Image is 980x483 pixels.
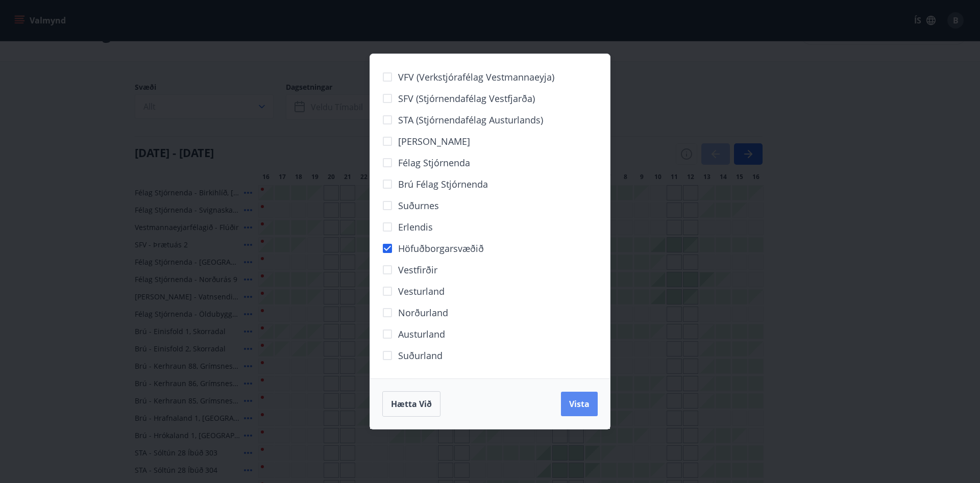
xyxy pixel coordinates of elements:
span: Vestfirðir [398,263,437,276]
span: [PERSON_NAME] [398,135,470,148]
span: Hætta við [391,398,432,410]
span: Höfuðborgarsvæðið [398,242,484,255]
span: Suðurland [398,349,443,362]
span: Félag stjórnenda [398,156,470,169]
span: SFV (Stjórnendafélag Vestfjarða) [398,92,535,105]
span: Suðurnes [398,199,439,212]
span: Vesturland [398,285,445,298]
button: Vista [561,392,598,416]
span: VFV (Verkstjórafélag Vestmannaeyja) [398,70,554,84]
span: Erlendis [398,220,433,234]
span: Brú félag stjórnenda [398,177,488,191]
span: Vista [569,398,590,410]
span: Norðurland [398,306,448,319]
button: Hætta við [382,391,440,417]
span: Austurland [398,327,445,341]
span: STA (Stjórnendafélag Austurlands) [398,113,543,126]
